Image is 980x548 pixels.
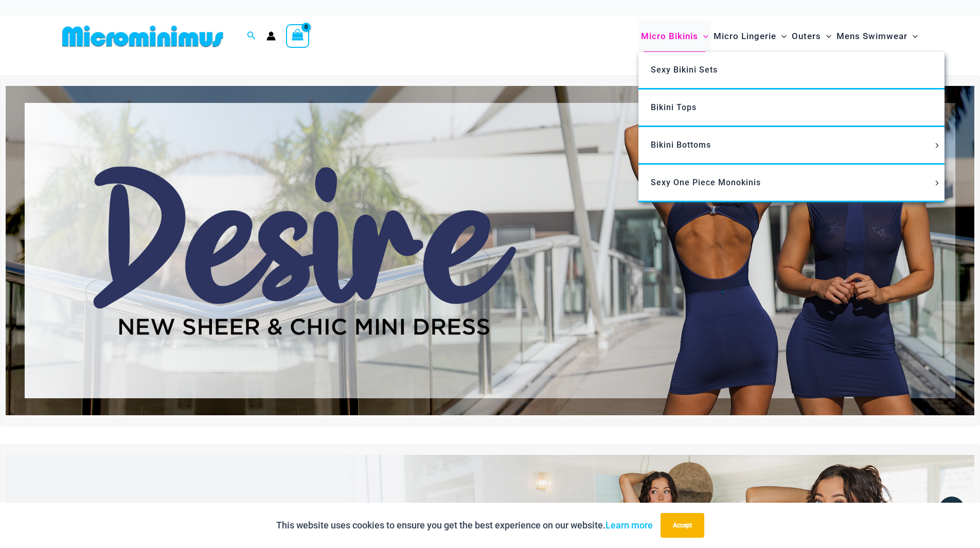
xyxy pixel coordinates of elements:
[789,21,834,52] a: OutersMenu ToggleMenu Toggle
[836,23,907,49] span: Mens Swimwear
[638,21,711,52] a: Micro BikinisMenu ToggleMenu Toggle
[834,21,920,52] a: Mens SwimwearMenu ToggleMenu Toggle
[266,31,276,41] a: Account icon link
[651,178,761,187] span: Sexy One Piece Monokinis
[651,140,711,150] span: Bikini Bottoms
[698,23,708,49] span: Menu Toggle
[776,23,787,49] span: Menu Toggle
[638,165,945,202] a: Sexy One Piece MonokinisMenu ToggleMenu Toggle
[711,21,789,52] a: Micro LingerieMenu ToggleMenu Toggle
[637,19,922,54] nav: Site Navigation
[714,23,776,49] span: Micro Lingerie
[276,518,653,533] p: This website uses cookies to ensure you get the best experience on our website.
[931,143,942,148] span: Menu Toggle
[286,24,310,48] a: View Shopping Cart, empty
[907,23,918,49] span: Menu Toggle
[638,52,945,90] a: Sexy Bikini Sets
[651,102,697,112] span: Bikini Tops
[247,30,256,43] a: Search icon link
[641,23,698,49] span: Micro Bikinis
[661,513,704,538] button: Accept
[638,127,945,165] a: Bikini BottomsMenu ToggleMenu Toggle
[931,181,942,186] span: Menu Toggle
[6,86,974,415] img: Desire me Navy Dress
[651,65,718,75] span: Sexy Bikini Sets
[792,23,821,49] span: Outers
[605,520,653,531] a: Learn more
[821,23,831,49] span: Menu Toggle
[58,25,227,48] img: MM SHOP LOGO FLAT
[638,90,945,127] a: Bikini Tops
